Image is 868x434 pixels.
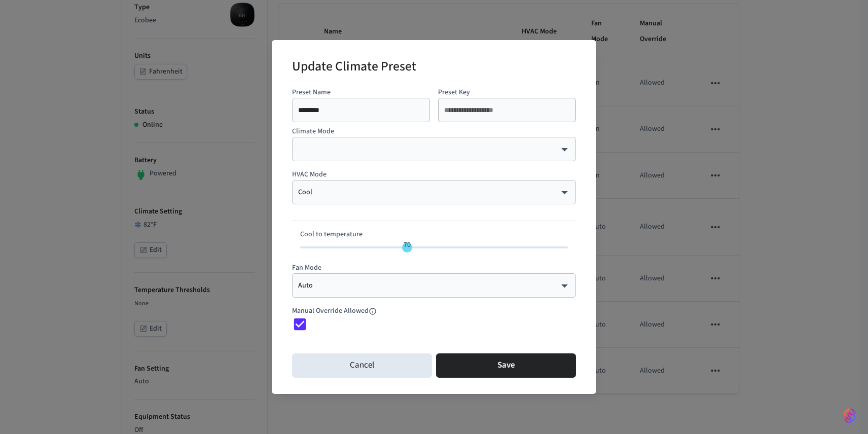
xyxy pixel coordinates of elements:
p: Cool to temperature [300,229,568,240]
h2: Update Climate Preset [292,52,416,83]
p: Preset Name [292,87,430,98]
p: Fan Mode [292,263,576,273]
p: HVAC Mode [292,169,576,180]
p: Preset Key [438,87,576,98]
p: Climate Mode [292,126,576,137]
span: This property is being deprecated. Consider using the schedule's override allowed property instead. [292,306,397,316]
img: SeamLogoGradient.69752ec5.svg [844,408,856,424]
button: Save [436,353,576,378]
span: 70 [404,240,411,250]
div: Cool [298,187,570,197]
button: Cancel [292,353,432,378]
div: Auto [298,280,570,291]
